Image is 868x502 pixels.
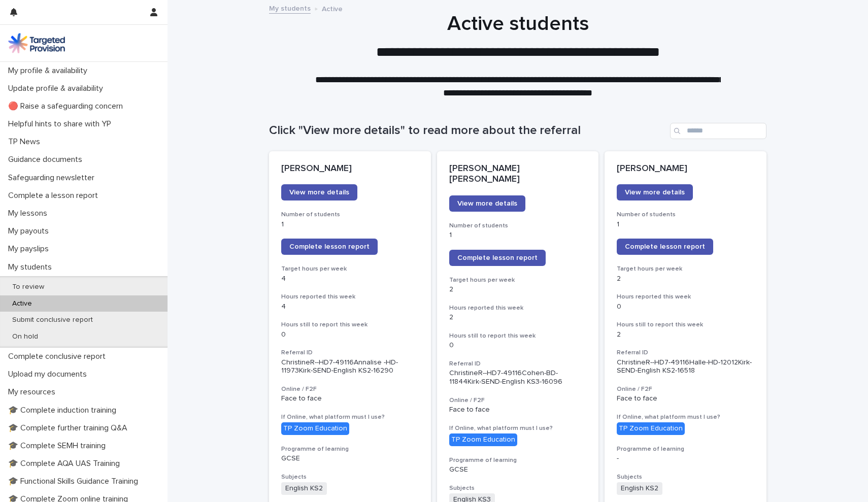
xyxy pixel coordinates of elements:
span: Complete lesson report [289,243,370,250]
p: 🔴 Raise a safeguarding concern [4,102,131,111]
p: Update profile & availability [4,84,111,93]
a: Complete lesson report [449,250,546,266]
p: Active [322,3,343,14]
h3: Subjects [449,484,587,492]
p: 🎓 Complete SEMH training [4,441,114,451]
p: My students [4,262,60,272]
div: TP Zoom Education [617,422,685,435]
h1: Click "View more details" to read more about the referral [269,123,666,138]
span: View more details [289,189,349,196]
p: 4 [281,303,419,311]
p: My payslips [4,244,57,254]
a: View more details [281,184,357,200]
p: Guidance documents [4,155,90,164]
p: [PERSON_NAME] [281,163,419,175]
h3: Hours reported this week [281,293,419,301]
span: View more details [625,189,685,196]
p: To review [4,283,52,291]
a: My students [269,2,311,14]
span: Complete lesson report [625,243,705,250]
h3: Target hours per week [449,276,587,284]
span: Complete lesson report [457,254,538,261]
h3: Hours still to report this week [617,321,754,329]
p: 🎓 Complete AQA UAS Training [4,459,128,468]
h3: Subjects [617,473,754,481]
p: 2 [449,285,587,294]
h3: Target hours per week [617,265,754,273]
p: Face to face [449,406,587,414]
p: 0 [281,330,419,339]
p: ChristineR--HD7-49116Annalise -HD-11973Kirk-SEND-English KS2-16290 [281,358,419,376]
p: 1 [449,231,587,240]
p: On hold [4,332,46,341]
p: Face to face [281,394,419,403]
h3: If Online, what platform must I use? [617,413,754,421]
p: My resources [4,387,63,397]
p: [PERSON_NAME] [617,163,754,175]
p: Safeguarding newsletter [4,173,103,183]
p: [PERSON_NAME] [PERSON_NAME] [449,163,587,185]
p: Submit conclusive report [4,316,101,324]
h3: Online / F2F [617,385,754,393]
p: Upload my documents [4,370,95,379]
h3: Number of students [617,211,754,219]
p: TP News [4,137,48,147]
p: 2 [617,275,754,283]
h3: Referral ID [281,349,419,357]
p: 4 [281,275,419,283]
p: 1 [617,220,754,229]
p: GCSE [449,465,587,474]
p: 1 [281,220,419,229]
h3: Number of students [281,211,419,219]
img: M5nRWzHhSzIhMunXDL62 [8,33,65,53]
h3: Target hours per week [281,265,419,273]
h3: Referral ID [449,360,587,368]
a: View more details [449,195,525,212]
span: English KS2 [281,482,327,495]
p: - [617,454,754,463]
h3: Programme of learning [281,445,419,453]
p: ChristineR--HD7-49116Halle-HD-12012Kirk-SEND-English KS2-16518 [617,358,754,376]
p: GCSE [281,454,419,463]
h3: Hours reported this week [449,304,587,312]
p: Complete conclusive report [4,352,114,361]
h3: If Online, what platform must I use? [449,424,587,432]
div: TP Zoom Education [281,422,349,435]
p: 🎓 Complete induction training [4,406,124,415]
h3: Programme of learning [449,456,587,464]
p: 2 [617,330,754,339]
p: Helpful hints to share with YP [4,119,119,129]
p: Complete a lesson report [4,191,106,200]
p: 0 [449,341,587,350]
p: 2 [449,313,587,322]
h3: Programme of learning [617,445,754,453]
p: ChristineR--HD7-49116Cohen-BD-11844Kirk-SEND-English KS3-16096 [449,369,587,386]
p: 0 [617,303,754,311]
p: My profile & availability [4,66,95,76]
h3: Referral ID [617,349,754,357]
span: View more details [457,200,517,207]
span: English KS2 [617,482,662,495]
h3: Online / F2F [281,385,419,393]
p: Active [4,299,40,308]
h3: Online / F2F [449,396,587,405]
a: Complete lesson report [617,239,713,255]
h3: If Online, what platform must I use? [281,413,419,421]
h3: Subjects [281,473,419,481]
p: 🎓 Complete further training Q&A [4,423,136,433]
h3: Hours still to report this week [281,321,419,329]
p: Face to face [617,394,754,403]
h1: Active students [269,12,766,36]
h3: Hours still to report this week [449,332,587,340]
h3: Number of students [449,222,587,230]
a: View more details [617,184,693,200]
a: Complete lesson report [281,239,378,255]
p: 🎓 Functional Skills Guidance Training [4,477,146,486]
div: TP Zoom Education [449,433,517,446]
p: My payouts [4,226,57,236]
input: Search [670,123,766,139]
h3: Hours reported this week [617,293,754,301]
p: My lessons [4,209,55,218]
